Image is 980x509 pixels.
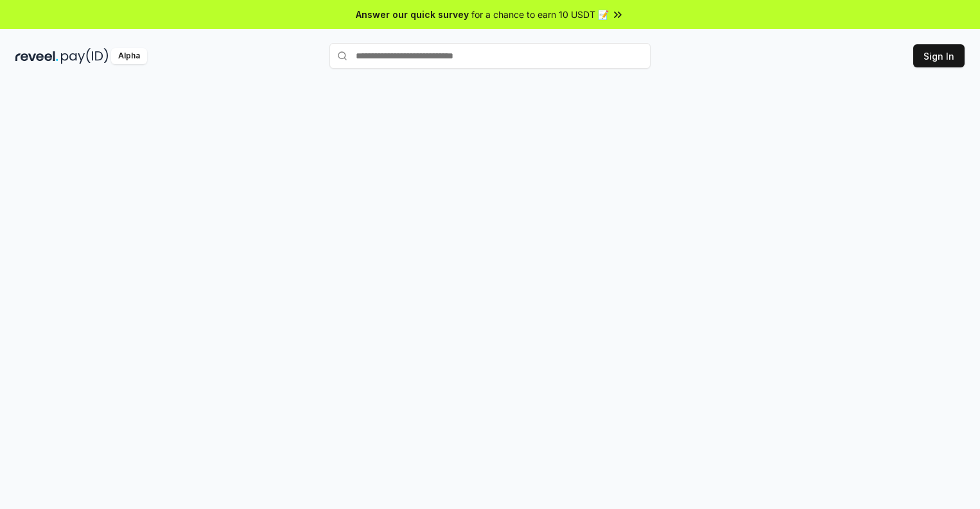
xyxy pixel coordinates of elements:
[61,48,109,64] img: pay_id
[471,8,609,21] span: for a chance to earn 10 USDT 📝
[15,48,58,64] img: reveel_dark
[356,8,469,21] span: Answer our quick survey
[913,44,965,67] button: Sign In
[111,48,147,64] div: Alpha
